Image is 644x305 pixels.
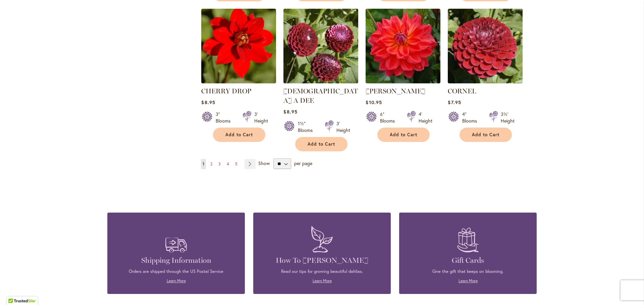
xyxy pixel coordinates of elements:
[201,87,251,95] a: CHERRY DROP
[366,99,382,105] span: $10.95
[201,78,276,85] a: CHERRY DROP
[366,87,425,95] a: [PERSON_NAME]
[258,160,270,166] span: Show
[366,78,440,85] a: COOPER BLAINE
[225,159,231,169] a: 4
[263,256,381,265] h4: How To [PERSON_NAME]
[366,9,440,83] img: COOPER BLAINE
[460,128,512,142] button: Add to Cart
[294,160,312,166] span: per page
[283,87,358,104] a: [DEMOGRAPHIC_DATA] A DEE
[203,161,204,166] span: 1
[295,137,347,151] button: Add to Cart
[308,141,335,147] span: Add to Cart
[283,108,297,115] span: $8.95
[225,132,253,138] span: Add to Cart
[227,161,229,166] span: 4
[380,111,399,124] div: 6" Blooms
[298,120,317,134] div: 1½" Blooms
[117,256,235,265] h4: Shipping Information
[336,120,350,134] div: 3' Height
[5,281,24,300] iframe: Launch Accessibility Center
[419,111,432,124] div: 4' Height
[448,9,523,83] img: CORNEL
[377,128,430,142] button: Add to Cart
[472,132,499,138] span: Add to Cart
[462,111,481,124] div: 4" Blooms
[167,278,186,283] a: Learn More
[254,111,268,124] div: 3' Height
[501,111,515,124] div: 3½' Height
[390,132,417,138] span: Add to Cart
[201,99,215,105] span: $8.95
[448,99,461,105] span: $7.95
[209,159,214,169] a: 2
[218,161,221,166] span: 3
[448,78,523,85] a: CORNEL
[263,269,381,275] p: Read our tips for growing beautiful dahlias.
[409,269,527,275] p: Give the gift that keeps on blooming.
[313,278,332,283] a: Learn More
[448,87,476,95] a: CORNEL
[283,9,358,83] img: CHICK A DEE
[210,161,212,166] span: 2
[216,111,234,124] div: 3" Blooms
[213,128,265,142] button: Add to Cart
[283,78,358,85] a: CHICK A DEE
[235,161,237,166] span: 5
[201,9,276,83] img: CHERRY DROP
[409,256,527,265] h4: Gift Cards
[217,159,222,169] a: 3
[233,159,239,169] a: 5
[459,278,478,283] a: Learn More
[117,269,235,275] p: Orders are shipped through the US Postal Service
